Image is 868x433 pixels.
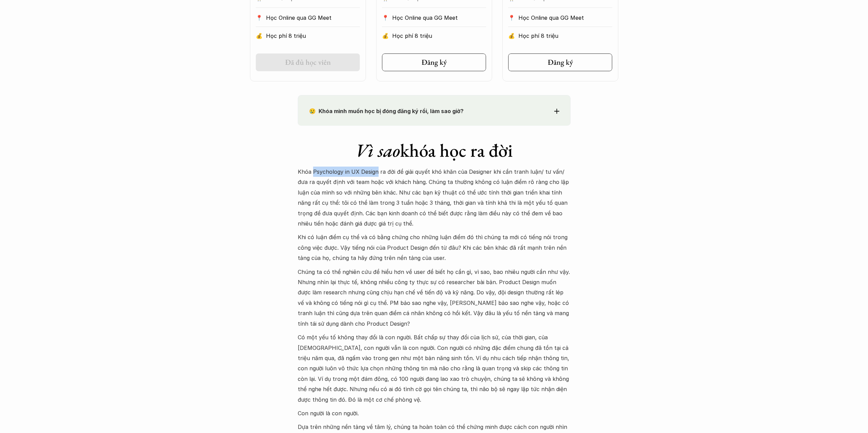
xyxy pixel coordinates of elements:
[298,267,571,329] p: Chúng ta có thể nghiên cứu để hiểu hơn về user để biết họ cần gì, vì sao, bao nhiêu người cần như...
[392,31,486,41] p: Học phí 8 triệu
[508,31,515,41] p: 💰
[256,31,263,41] p: 💰
[548,58,573,67] h5: Đăng ký
[518,13,612,23] p: Học Online qua GG Meet
[266,13,360,23] p: Học Online qua GG Meet
[309,108,464,114] strong: 😢 Khóa mình muốn học bị đóng đăng ký rồi, làm sao giờ?
[382,31,389,41] p: 💰
[256,15,263,21] p: 📍
[266,31,360,41] p: Học phí 8 triệu
[355,138,400,162] em: Vì sao
[518,31,612,41] p: Học phí 8 triệu
[298,408,571,418] p: Con người là con người.
[298,332,571,405] p: Có một yếu tố không thay đổi là con người. Bất chấp sự thay đổi của lịch sử, của thời gian, của [...
[382,53,486,71] a: Đăng ký
[508,53,612,71] a: Đăng ký
[298,232,571,263] p: Khi có luận điểm cụ thể và có bằng chứng cho những luận điểm đó thì chúng ta mới có tiếng nói tro...
[422,58,447,67] h5: Đăng ký
[508,15,515,21] p: 📍
[285,58,331,67] h5: Đã đủ học viên
[298,167,571,229] p: Khóa Psychology in UX Design ra đời để giải quyết khó khăn của Designer khi cần tranh luận/ tư vấ...
[382,15,389,21] p: 📍
[298,139,571,161] h1: khóa học ra đời
[392,13,486,23] p: Học Online qua GG Meet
